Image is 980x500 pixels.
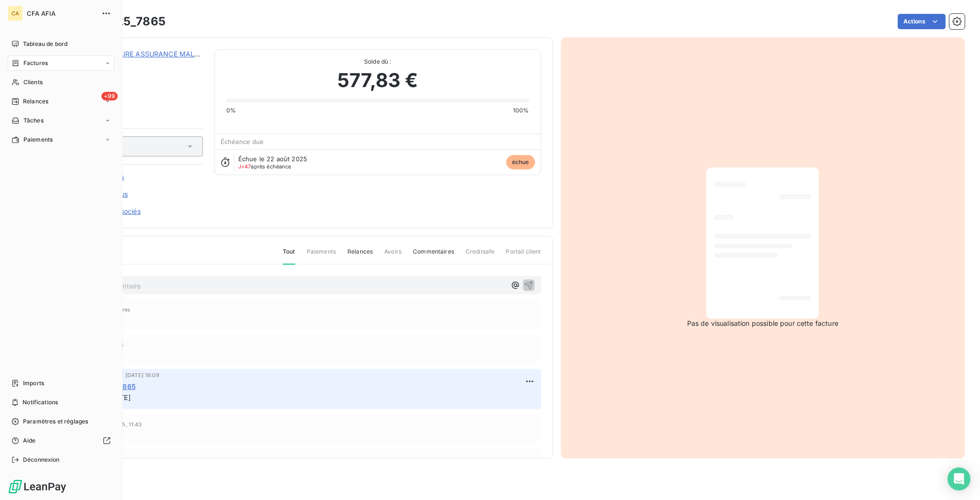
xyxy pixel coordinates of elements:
span: J+47 [238,163,251,170]
div: CA [8,6,23,21]
a: Aide [8,433,114,448]
span: Paiements [307,247,336,264]
span: Relances [23,97,48,106]
span: 577,83 € [337,66,418,95]
span: Paramètres et réglages [23,417,88,426]
span: Imports [23,379,44,388]
span: 0% [226,106,236,115]
span: Portail client [506,247,541,264]
span: Échue le 22 août 2025 [238,155,307,163]
span: Solde dû : [226,57,529,66]
img: Logo LeanPay [8,479,67,494]
span: C CPAM 94 [75,61,203,68]
span: CFA AFIA [27,10,96,17]
span: Tout [283,247,295,265]
span: Factures [23,59,48,67]
span: Échéance due [221,138,264,145]
span: Creditsafe [466,247,495,264]
span: Tâches [23,116,44,125]
div: Open Intercom Messenger [947,467,970,490]
span: Déconnexion [23,456,60,464]
span: Paiements [23,135,53,144]
span: Aide [23,436,36,445]
span: Commentaires [413,247,454,264]
span: Notifications [22,398,58,407]
span: +99 [101,92,118,100]
span: Relances [347,247,373,264]
button: Actions [898,14,946,29]
span: Clients [23,78,43,87]
span: 100% [513,106,529,115]
span: après échéance [238,164,291,169]
span: échue [506,155,535,169]
h3: F_2025_7865 [89,13,166,30]
span: [DATE] 16:09 [125,372,159,378]
a: CAISSE PRIMAIRE ASSURANCE MALADIE 94 [75,50,221,58]
span: Avoirs [384,247,401,264]
span: Tableau de bord [23,40,67,48]
span: Pas de visualisation possible pour cette facture [687,319,838,328]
